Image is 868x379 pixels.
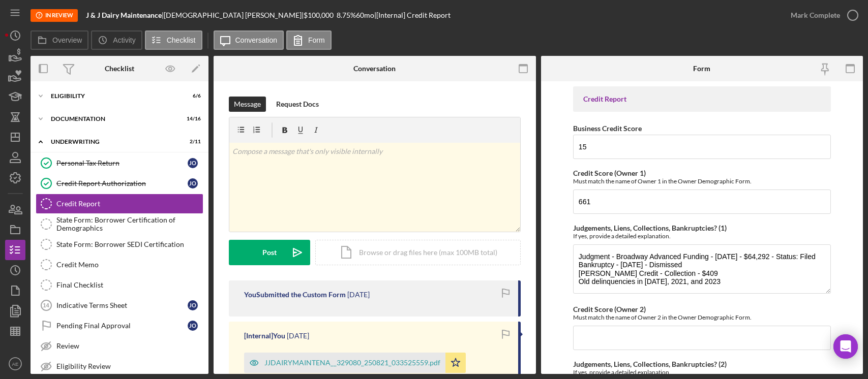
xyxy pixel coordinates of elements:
[56,322,188,330] div: Pending Final Approval
[183,116,201,122] div: 14 / 16
[52,36,82,44] label: Overview
[234,97,261,112] div: Message
[51,116,175,122] div: Documentation
[244,353,466,373] button: JJDAIRYMAINTENA__329080_250821_033525559.pdf
[36,173,203,194] a: Credit Report AuthorizationJO
[36,255,203,275] a: Credit Memo
[304,11,334,19] span: $100,000
[573,360,727,368] label: Judgements, Liens, Collections, Bankruptcies? (2)
[56,159,188,167] div: Personal Tax Return
[31,9,78,22] div: In Review
[573,313,831,321] div: Must match the name of Owner 2 in the Owner Demographic Form.
[86,11,164,19] div: |
[276,97,319,112] div: Request Docs
[183,93,201,99] div: 6 / 6
[347,291,370,299] time: 2025-08-21 21:16
[573,244,831,293] textarea: Judgment - Broadway Advanced Funding - [DATE] - $64,292 - Status: Filed Bankruptcy - [DATE] - Dis...
[573,305,646,313] label: Credit Score (Owner 2)
[86,11,162,19] b: J & J Dairy Maintenance
[287,332,309,340] time: 2025-08-21 21:05
[791,5,840,25] div: Mark Complete
[583,95,821,103] div: Credit Report
[188,321,198,331] div: J O
[113,36,135,44] label: Activity
[31,9,78,22] div: This stage is no longer available as part of the standard workflow for Small Business Community L...
[781,5,863,25] button: Mark Complete
[353,65,396,73] div: Conversation
[229,97,266,112] button: Message
[91,30,142,50] button: Activity
[36,336,203,356] a: Review
[374,11,451,19] div: | [Internal] Credit Report
[167,36,196,44] label: Checklist
[12,361,19,367] text: AE
[337,11,356,19] div: 8.75 %
[262,240,277,265] div: Post
[573,124,642,133] label: Business Credit Score
[36,234,203,255] a: State Form: Borrower SEDI Certification
[51,139,175,145] div: Underwriting
[56,301,188,309] div: Indicative Terms Sheet
[271,97,324,112] button: Request Docs
[356,11,374,19] div: 60 mo
[56,362,203,370] div: Eligibility Review
[51,93,175,99] div: Eligibility
[244,291,346,299] div: You Submitted the Custom Form
[56,200,203,208] div: Credit Report
[56,240,203,248] div: State Form: Borrower SEDI Certification
[229,240,310,265] button: Post
[36,153,203,173] a: Personal Tax ReturnJO
[286,30,332,50] button: Form
[573,169,646,177] label: Credit Score (Owner 1)
[145,30,202,50] button: Checklist
[183,139,201,145] div: 2 / 11
[36,275,203,295] a: Final Checklist
[164,11,304,19] div: [DEMOGRAPHIC_DATA] [PERSON_NAME] |
[188,300,198,310] div: J O
[833,334,858,359] div: Open Intercom Messenger
[36,356,203,376] a: Eligibility Review
[244,332,285,340] div: [Internal] You
[36,295,203,315] a: 14Indicative Terms SheetJO
[5,354,25,374] button: AE
[36,214,203,234] a: State Form: Borrower Certification of Demographics
[573,368,831,376] div: If yes, provide a detailed explanation.
[573,232,831,240] div: If yes, provide a detailed explanation.
[36,315,203,336] a: Pending Final ApprovalJO
[36,194,203,214] a: Credit Report
[188,158,198,168] div: J O
[693,65,710,73] div: Form
[214,30,284,50] button: Conversation
[308,36,325,44] label: Form
[573,177,831,185] div: Must match the name of Owner 1 in the Owner Demographic Form.
[56,216,203,232] div: State Form: Borrower Certification of Demographics
[31,30,88,50] button: Overview
[188,178,198,188] div: J O
[573,224,727,232] label: Judgements, Liens, Collections, Bankruptcies? (1)
[56,261,203,269] div: Credit Memo
[105,65,134,73] div: Checklist
[235,36,278,44] label: Conversation
[56,179,188,187] div: Credit Report Authorization
[264,359,440,367] div: JJDAIRYMAINTENA__329080_250821_033525559.pdf
[43,302,49,308] tspan: 14
[56,281,203,289] div: Final Checklist
[56,342,203,350] div: Review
